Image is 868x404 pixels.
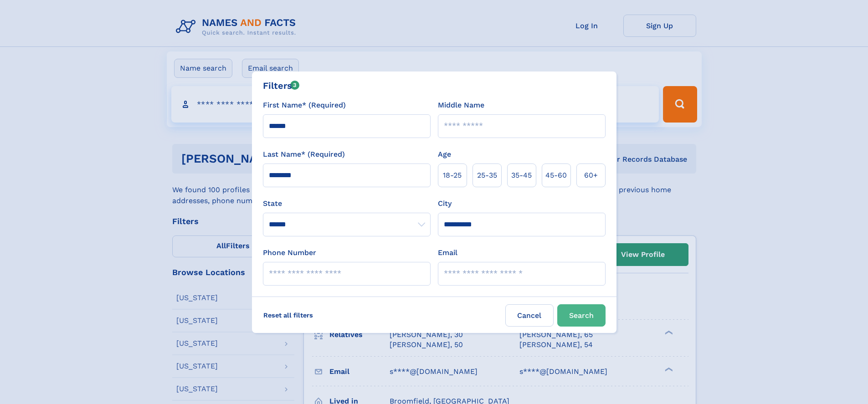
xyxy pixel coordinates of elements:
label: City [438,198,452,209]
span: 35‑45 [511,170,532,181]
label: Middle Name [438,100,484,111]
label: Reset all filters [257,304,319,326]
label: State [263,198,431,209]
div: Filters [263,79,300,92]
label: Cancel [505,304,554,327]
span: 60+ [584,170,598,181]
span: 25‑35 [477,170,497,181]
button: Search [557,304,606,327]
label: Age [438,149,451,160]
span: 18‑25 [443,170,462,181]
label: First Name* (Required) [263,100,346,111]
label: Email [438,247,457,258]
label: Last Name* (Required) [263,149,345,160]
span: 45‑60 [545,170,567,181]
label: Phone Number [263,247,316,258]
